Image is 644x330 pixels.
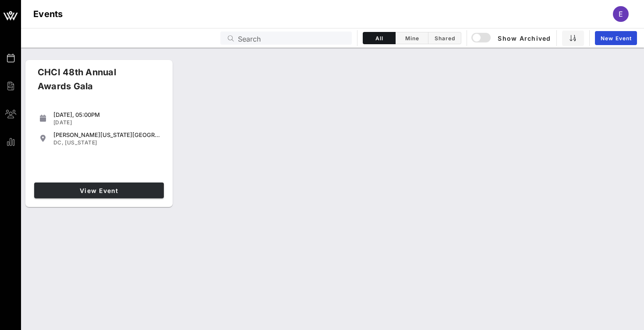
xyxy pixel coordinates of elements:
[619,10,623,18] span: E
[473,33,551,43] span: Show Archived
[428,32,461,44] button: Shared
[53,131,160,138] div: [PERSON_NAME][US_STATE][GEOGRAPHIC_DATA]
[396,32,428,44] button: Mine
[368,35,390,42] span: All
[34,183,164,198] a: View Event
[38,187,160,194] span: View Event
[33,7,63,21] h1: Events
[53,111,160,118] div: [DATE], 05:00PM
[53,119,160,126] div: [DATE]
[53,139,64,146] span: DC,
[600,35,632,42] span: New Event
[363,32,396,44] button: All
[472,30,551,46] button: Show Archived
[31,65,154,100] div: CHCI 48th Annual Awards Gala
[401,35,423,42] span: Mine
[65,139,97,146] span: [US_STATE]
[595,31,637,45] a: New Event
[434,35,456,42] span: Shared
[613,6,629,22] div: E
